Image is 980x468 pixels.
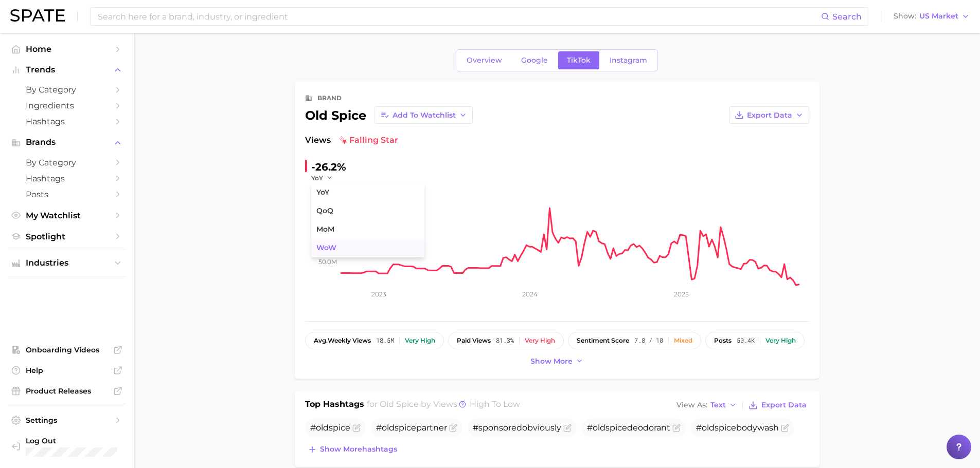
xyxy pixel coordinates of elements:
a: Product Releases [8,383,126,399]
img: SPATE [10,9,65,22]
button: sentiment score7.8 / 10Mixed [568,332,701,349]
a: TikTok [558,51,599,69]
span: high to low [470,399,520,409]
button: Flag as miscategorized or irrelevant [672,424,681,432]
span: old [702,423,715,433]
span: Add to Watchlist [393,111,456,120]
button: Brands [8,135,126,150]
span: Text [710,402,726,408]
span: spice [329,423,350,433]
a: Instagram [601,51,656,69]
tspan: 2024 [522,290,537,298]
span: MoM [316,225,334,234]
abbr: average [314,336,328,344]
span: Industries [26,258,108,268]
button: Export Data [729,106,809,124]
span: # [310,423,350,433]
span: Show [894,13,916,19]
button: avg.weekly views18.5mVery high [305,332,444,349]
span: by Category [26,85,108,95]
a: Ingredients [8,98,126,114]
a: Help [8,363,126,378]
span: QoQ [316,207,333,215]
span: Export Data [761,401,807,409]
span: # deodorant [587,423,670,433]
span: Hashtags [26,117,108,126]
span: 18.5m [376,337,394,344]
span: Hashtags [26,174,108,183]
a: Hashtags [8,171,126,186]
a: Home [8,41,126,57]
span: View As [676,402,707,408]
span: Home [26,44,108,54]
a: Posts [8,186,126,202]
span: old [593,423,605,433]
span: Settings [26,416,108,425]
span: WoW [316,244,336,252]
button: Flag as miscategorized or irrelevant [781,424,789,432]
tspan: 50.0m [318,258,337,266]
tspan: 2023 [371,290,386,298]
div: brand [317,92,342,104]
a: by Category [8,155,126,171]
a: by Category [8,82,126,98]
button: Trends [8,62,126,78]
span: paid views [457,337,491,344]
a: Hashtags [8,114,126,129]
span: Log Out [26,436,117,445]
span: Onboarding Videos [26,345,108,354]
a: Onboarding Videos [8,342,126,358]
span: posts [714,337,732,344]
div: -26.2% [311,159,346,175]
span: Show more [530,357,573,366]
span: 7.8 / 10 [634,337,663,344]
button: Flag as miscategorized or irrelevant [563,424,572,432]
span: 81.3% [496,337,514,344]
ul: YoY [311,183,424,257]
span: # partner [376,423,447,433]
span: 50.4k [737,337,755,344]
span: YoY [316,188,329,197]
span: Trends [26,65,108,74]
span: Spotlight [26,232,108,241]
a: Google [512,51,557,69]
span: old [382,423,395,433]
span: Show more hashtags [320,445,397,454]
div: Very high [405,337,435,344]
a: Log out. Currently logged in with e-mail staiger.e@pg.com. [8,433,126,460]
button: View AsText [674,399,740,412]
span: Help [26,366,108,375]
span: spice [715,423,736,433]
h1: Top Hashtags [305,398,364,413]
tspan: 2025 [673,290,688,298]
button: Add to Watchlist [375,106,473,124]
span: spice [395,423,416,433]
img: falling star [339,136,347,144]
button: Flag as miscategorized or irrelevant [449,424,457,432]
a: Settings [8,413,126,428]
span: spice [605,423,627,433]
span: My Watchlist [26,211,108,220]
span: Product Releases [26,386,108,396]
button: Show morehashtags [305,442,400,457]
div: old spice [305,106,473,124]
button: ShowUS Market [891,10,972,23]
span: Instagram [610,56,647,65]
button: Industries [8,255,126,271]
a: Overview [458,51,511,69]
span: #sponsoredobviously [473,423,561,433]
span: by Category [26,158,108,167]
button: Export Data [746,398,809,413]
span: sentiment score [577,337,629,344]
span: YoY [311,174,323,182]
h2: for by Views [367,398,520,413]
button: Flag as miscategorized or irrelevant [352,424,361,432]
button: paid views81.3%Very high [448,332,564,349]
span: Google [521,56,548,65]
a: My Watchlist [8,208,126,223]
span: old [316,423,329,433]
div: Very high [765,337,796,344]
span: TikTok [567,56,591,65]
a: Spotlight [8,229,126,245]
div: Very high [525,337,555,344]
